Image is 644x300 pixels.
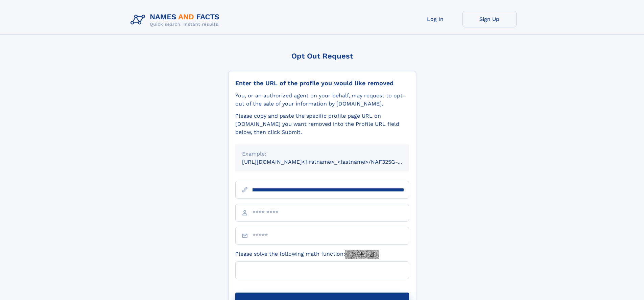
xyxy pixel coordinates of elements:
[235,112,409,136] div: Please copy and paste the specific profile page URL on [DOMAIN_NAME] you want removed into the Pr...
[242,150,402,158] div: Example:
[408,11,462,27] a: Log In
[235,250,379,259] label: Please solve the following math function:
[462,11,517,27] a: Sign Up
[235,79,409,87] div: Enter the URL of the profile you would like removed
[235,92,409,108] div: You, or an authorized agent on your behalf, may request to opt-out of the sale of your informatio...
[228,52,416,60] div: Opt Out Request
[242,159,422,165] small: [URL][DOMAIN_NAME]<firstname>_<lastname>/NAF325G-xxxxxxxx
[128,11,225,29] img: Logo Names and Facts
